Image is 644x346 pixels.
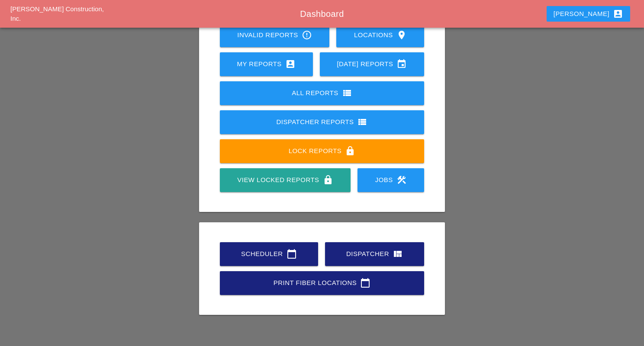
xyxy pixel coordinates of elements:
i: account_box [613,9,623,19]
div: Lock Reports [234,146,411,156]
i: construction [396,175,407,185]
div: View Locked Reports [234,175,337,185]
div: Invalid Reports [234,30,316,40]
button: [PERSON_NAME] [547,6,630,22]
div: Dispatcher Reports [234,117,411,127]
a: [DATE] Reports [320,52,425,76]
a: My Reports [220,52,313,76]
div: Jobs [371,175,410,185]
a: Jobs [357,168,424,192]
div: Locations [350,30,410,40]
a: Dispatcher [325,242,424,266]
i: calendar_today [360,278,370,288]
a: [PERSON_NAME] Construction, Inc. [10,5,104,22]
div: My Reports [234,59,299,69]
i: location_on [396,30,407,40]
i: lock [345,146,355,156]
div: [PERSON_NAME] [554,9,623,19]
a: View Locked Reports [220,168,351,192]
a: Lock Reports [220,139,425,163]
i: view_list [357,117,367,127]
div: [DATE] Reports [334,59,411,69]
i: lock [323,175,333,185]
div: All Reports [234,88,411,98]
a: Invalid Reports [220,23,330,47]
i: event [396,59,407,69]
a: Print Fiber Locations [220,271,425,295]
a: All Reports [220,81,425,105]
a: Locations [336,23,424,47]
i: error_outline [302,30,312,40]
i: calendar_today [287,249,297,259]
i: account_box [285,59,296,69]
div: Scheduler [234,249,304,259]
div: Dispatcher [339,249,410,259]
i: view_list [342,88,352,98]
a: Dispatcher Reports [220,110,425,134]
a: Scheduler [220,242,318,266]
i: view_quilt [393,249,403,259]
div: Print Fiber Locations [234,278,411,288]
span: Dashboard [300,9,344,19]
